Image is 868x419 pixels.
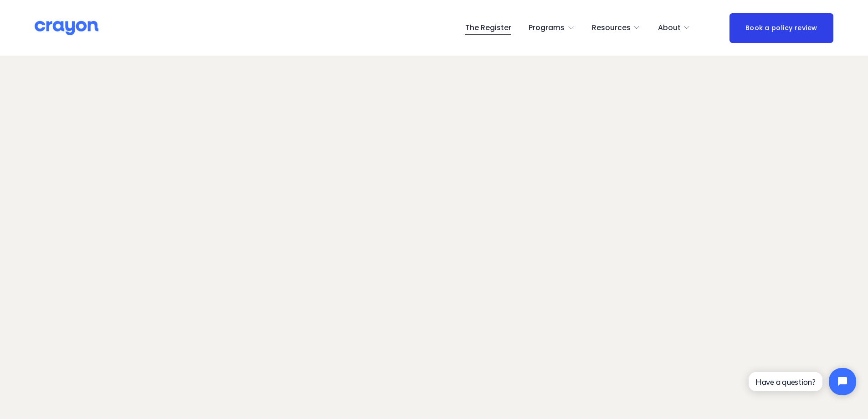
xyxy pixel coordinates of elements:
iframe: Tidio Chat [741,360,864,403]
span: About [658,21,681,35]
a: The Register [465,21,511,35]
img: Crayon [35,20,98,36]
a: folder dropdown [592,21,641,35]
a: folder dropdown [658,21,691,35]
a: Book a policy review [729,13,833,43]
span: Resources [592,21,631,35]
a: folder dropdown [529,21,575,35]
span: Programs [529,21,565,35]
